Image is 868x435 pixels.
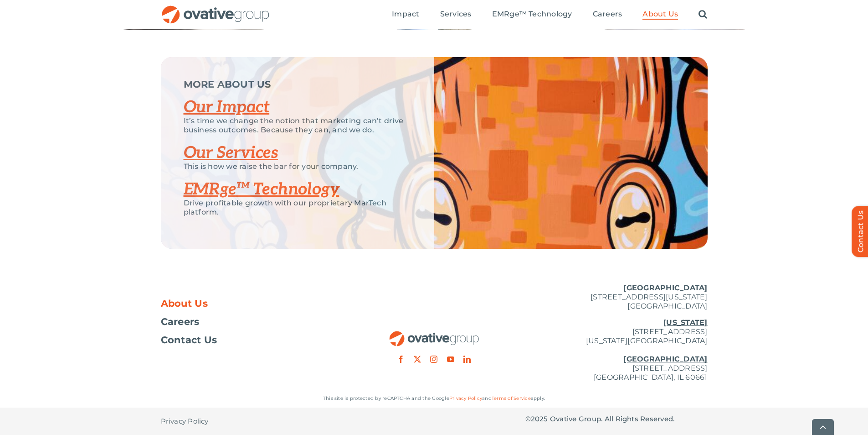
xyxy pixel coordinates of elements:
a: Impact [392,10,419,20]
p: MORE ABOUT US [184,80,411,89]
a: Terms of Service [492,395,531,401]
a: twitter [414,356,421,363]
u: [US_STATE] [663,318,707,327]
a: Our Impact [184,97,270,117]
a: linkedin [463,356,471,363]
a: EMRge™ Technology [492,10,572,20]
p: [STREET_ADDRESS][US_STATE] [GEOGRAPHIC_DATA] [525,283,708,311]
p: [STREET_ADDRESS] [US_STATE][GEOGRAPHIC_DATA] [STREET_ADDRESS] [GEOGRAPHIC_DATA], IL 60661 [525,318,708,382]
p: Drive profitable growth with our proprietary MarTech platform. [184,199,411,217]
p: It’s time we change the notion that marketing can’t drive business outcomes. Because they can, an... [184,116,411,135]
a: About Us [642,10,678,20]
p: © Ovative Group. All Rights Reserved. [525,414,708,424]
a: Our Services [184,143,278,163]
p: This site is protected by reCAPTCHA and the Google and apply. [161,394,708,403]
u: [GEOGRAPHIC_DATA] [623,355,707,363]
span: Privacy Policy [161,417,209,426]
u: [GEOGRAPHIC_DATA] [623,283,707,292]
span: Careers [161,317,200,326]
span: About Us [161,299,208,308]
a: instagram [430,356,437,363]
a: Services [440,10,472,20]
p: This is how we raise the bar for your company. [184,162,411,171]
span: Impact [392,10,419,19]
a: About Us [161,299,343,308]
a: Careers [593,10,622,20]
a: Privacy Policy [449,395,482,401]
a: OG_Full_horizontal_RGB [161,5,270,13]
a: OG_Full_horizontal_RGB [389,330,480,339]
a: Careers [161,317,343,326]
nav: Footer Menu [161,299,343,345]
a: Contact Us [161,335,343,345]
a: EMRge™ Technology [184,179,339,199]
span: Careers [593,10,622,19]
a: youtube [447,356,454,363]
span: About Us [642,10,678,19]
span: 2025 [531,414,548,423]
nav: Footer - Privacy Policy [161,408,343,435]
span: Contact Us [161,335,217,345]
a: Privacy Policy [161,408,209,435]
span: Services [440,10,472,19]
a: facebook [397,356,405,363]
span: EMRge™ Technology [492,10,572,19]
a: Search [699,10,707,20]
